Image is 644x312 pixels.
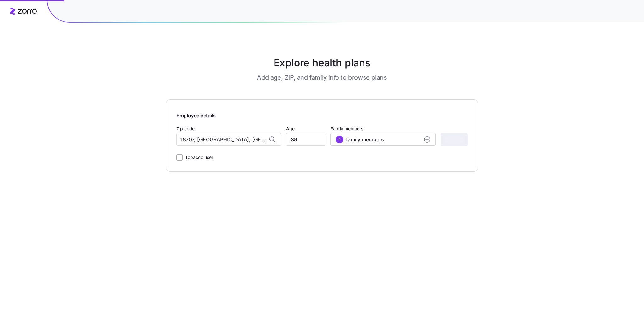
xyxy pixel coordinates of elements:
label: Tobacco user [183,154,213,161]
span: family members [346,136,384,143]
h1: Explore health plans [182,55,463,71]
svg: add icon [424,136,430,143]
label: Zip code [176,125,195,132]
input: Age [286,133,325,146]
h3: Add age, ZIP, and family info to browse plans [257,73,387,82]
input: Zip code [176,133,281,146]
button: 4family membersadd icon [330,133,435,146]
span: Family members [330,126,435,132]
span: Employee details [176,110,216,120]
label: Age [286,125,295,132]
div: 4 [336,136,343,143]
